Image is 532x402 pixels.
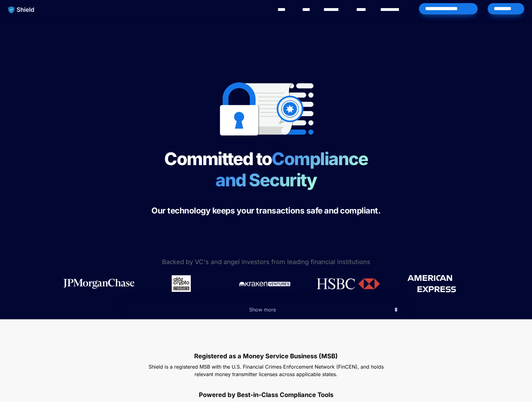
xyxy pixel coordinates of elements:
span: Backed by VC's and angel investors from leading financial institutions [162,258,370,266]
span: Shield is a registered MSB with the U.S. Financial Crimes Enforcement Network (FinCEN), and holds... [149,364,385,377]
strong: Registered as a Money Service Business (MSB) [194,352,338,360]
span: Committed to [164,148,272,169]
button: Show more [126,300,406,319]
strong: Powered by Best-in-Class Compliance Tools [199,391,333,399]
img: website logo [5,3,37,16]
span: Show more [249,306,276,313]
span: Our technology keeps your transactions safe and compliant. [151,206,381,215]
span: Compliance and Security [215,148,374,191]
